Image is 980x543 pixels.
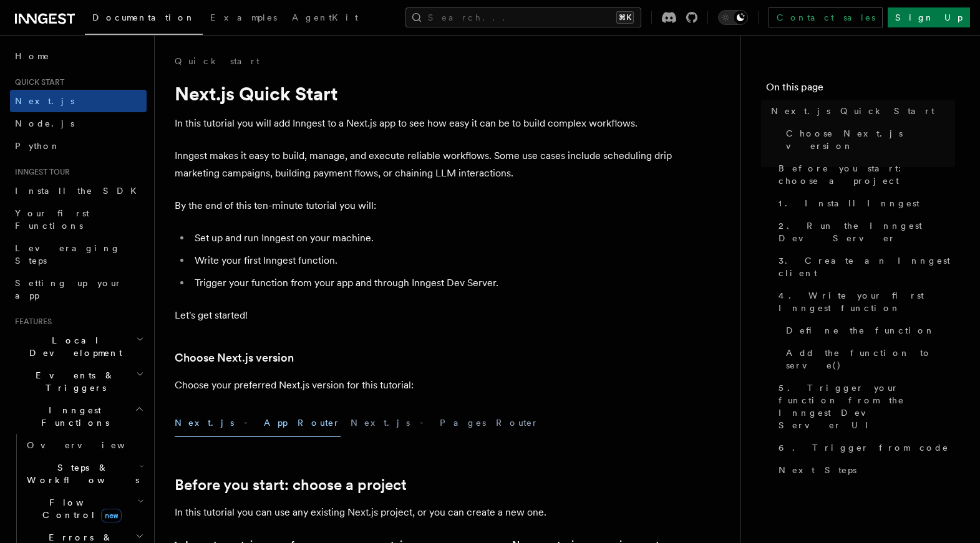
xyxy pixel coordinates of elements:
[191,252,674,269] li: Write your first Inngest function.
[786,324,935,337] span: Define the function
[175,115,674,132] p: In this tutorial you will add Inngest to a Next.js app to see how easy it can be to build complex...
[22,456,147,491] button: Steps & Workflows
[191,274,674,292] li: Trigger your function from your app and through Inngest Dev Server.
[779,464,856,476] span: Next Steps
[774,157,955,192] a: Before you start: choose a project
[10,329,147,364] button: Local Development
[175,82,674,105] h1: Next.js Quick Start
[22,434,147,456] a: Overview
[10,202,147,237] a: Your first Functions
[175,476,407,494] a: Before you start: choose a project
[774,249,955,284] a: 3. Create an Inngest client
[22,496,137,521] span: Flow Control
[15,141,61,151] span: Python
[22,461,139,486] span: Steps & Workflows
[10,364,147,399] button: Events & Triggers
[175,55,260,67] a: Quick start
[292,12,358,22] span: AgentKit
[210,12,277,22] span: Examples
[766,100,955,122] a: Next.js Quick Start
[405,7,641,27] button: Search...⌘K
[27,440,155,450] span: Overview
[15,96,74,106] span: Next.js
[779,197,919,209] span: 1. Install Inngest
[10,399,147,434] button: Inngest Functions
[888,7,970,27] a: Sign Up
[191,229,674,247] li: Set up and run Inngest on your machine.
[203,4,284,34] a: Examples
[769,7,883,27] a: Contact sales
[786,127,955,152] span: Choose Next.js version
[774,214,955,249] a: 2. Run the Inngest Dev Server
[779,254,955,279] span: 3. Create an Inngest client
[10,135,147,157] a: Python
[15,118,74,128] span: Node.js
[22,491,147,526] button: Flow Controlnew
[101,509,122,522] span: new
[10,45,147,67] a: Home
[175,504,674,521] p: In this tutorial you can use any existing Next.js project, or you can create a new one.
[774,284,955,319] a: 4. Write your first Inngest function
[10,404,135,429] span: Inngest Functions
[779,162,955,187] span: Before you start: choose a project
[10,77,64,87] span: Quick start
[616,11,634,24] kbd: ⌘K
[779,219,955,244] span: 2. Run the Inngest Dev Server
[175,147,674,182] p: Inngest makes it easy to build, manage, and execute reliable workflows. Some use cases include sc...
[771,105,934,117] span: Next.js Quick Start
[10,272,147,307] a: Setting up your app
[175,197,674,214] p: By the end of this ten-minute tutorial you will:
[781,319,955,342] a: Define the function
[10,334,136,359] span: Local Development
[15,278,122,300] span: Setting up your app
[10,317,52,327] span: Features
[766,80,955,100] h4: On this page
[85,4,203,35] a: Documentation
[15,243,120,266] span: Leveraging Steps
[175,307,674,324] p: Let's get started!
[781,122,955,157] a: Choose Next.js version
[10,237,147,272] a: Leveraging Steps
[175,349,294,367] a: Choose Next.js version
[774,377,955,436] a: 5. Trigger your function from the Inngest Dev Server UI
[15,208,89,231] span: Your first Functions
[10,180,147,202] a: Install the SDK
[779,382,955,431] span: 5. Trigger your function from the Inngest Dev Server UI
[351,409,539,437] button: Next.js - Pages Router
[92,12,195,22] span: Documentation
[774,436,955,459] a: 6. Trigger from code
[10,112,147,135] a: Node.js
[781,342,955,377] a: Add the function to serve()
[774,459,955,481] a: Next Steps
[175,377,674,394] p: Choose your preferred Next.js version for this tutorial:
[774,192,955,214] a: 1. Install Inngest
[779,289,955,314] span: 4. Write your first Inngest function
[284,4,366,34] a: AgentKit
[175,409,341,437] button: Next.js - App Router
[10,167,70,177] span: Inngest tour
[10,369,136,394] span: Events & Triggers
[786,347,955,372] span: Add the function to serve()
[15,50,50,62] span: Home
[15,186,144,196] span: Install the SDK
[779,441,949,454] span: 6. Trigger from code
[10,90,147,112] a: Next.js
[718,10,748,25] button: Toggle dark mode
